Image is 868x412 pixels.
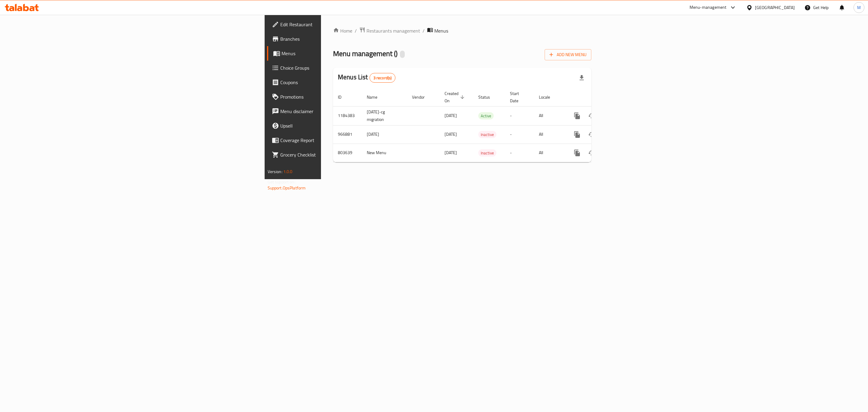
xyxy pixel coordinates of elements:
[268,184,306,192] a: Support.OpsPlatform
[445,112,457,119] span: [DATE]
[280,35,405,43] span: Branches
[333,88,633,162] table: enhanced table
[478,112,494,119] div: Active
[478,113,494,119] span: Active
[370,75,395,81] span: 3 record(s)
[434,27,448,34] span: Menus
[268,168,282,176] span: Version:
[478,150,496,157] span: Inactive
[370,73,396,83] div: Total records count
[367,93,385,101] span: Name
[267,90,410,104] a: Promotions
[478,131,496,138] span: Inactive
[333,27,591,35] nav: breadcrumb
[280,79,405,86] span: Coupons
[267,32,410,46] a: Branches
[283,168,293,176] span: 1.0.0
[534,144,565,162] td: All
[505,106,534,125] td: -
[280,93,405,100] span: Promotions
[857,4,861,11] span: M
[267,17,410,32] a: Edit Restaurant
[267,104,410,119] a: Menu disclaimer
[280,151,405,158] span: Grocery Checklist
[267,61,410,75] a: Choice Groups
[267,147,410,162] a: Grocery Checklist
[505,125,534,144] td: -
[267,75,410,90] a: Coupons
[267,119,410,133] a: Upsell
[280,137,405,144] span: Coverage Report
[565,88,633,106] th: Actions
[539,93,558,101] span: Locale
[412,93,432,101] span: Vendor
[510,90,527,104] span: Start Date
[338,93,349,101] span: ID
[280,21,405,28] span: Edit Restaurant
[268,178,295,186] span: Get support on:
[584,109,599,123] button: Change Status
[584,127,599,142] button: Change Status
[690,4,727,11] div: Menu-management
[280,108,405,115] span: Menu disclaimer
[423,27,425,34] li: /
[570,146,584,160] button: more
[281,50,405,57] span: Menus
[574,71,589,85] div: Export file
[478,93,498,101] span: Status
[755,4,795,11] div: [GEOGRAPHIC_DATA]
[280,122,405,129] span: Upsell
[534,125,565,144] td: All
[549,51,587,59] span: Add New Menu
[570,127,584,142] button: more
[570,109,584,123] button: more
[338,73,395,83] h2: Menus List
[280,64,405,71] span: Choice Groups
[267,133,410,147] a: Coverage Report
[545,49,591,60] button: Add New Menu
[267,46,410,61] a: Menus
[445,90,466,104] span: Created On
[505,144,534,162] td: -
[534,106,565,125] td: All
[445,130,457,138] span: [DATE]
[584,146,599,160] button: Change Status
[445,149,457,157] span: [DATE]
